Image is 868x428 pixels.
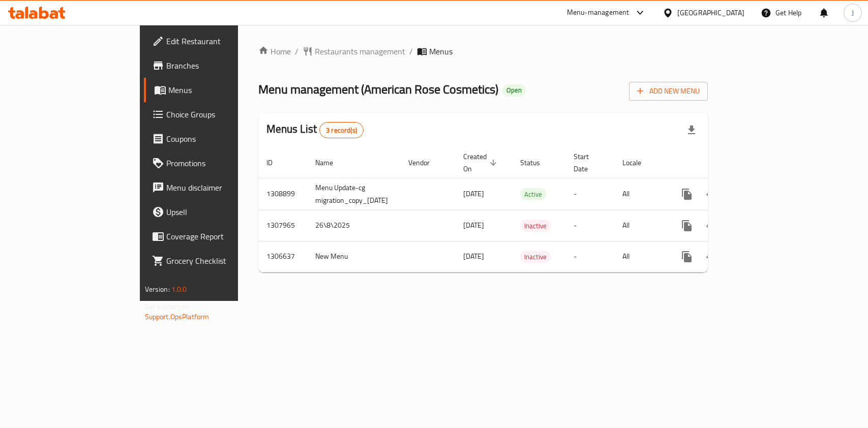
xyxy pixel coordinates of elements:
[574,150,602,175] span: Start Date
[699,213,724,238] button: Change Status
[166,133,277,145] span: Coupons
[144,249,285,273] a: Grocery Checklist
[320,126,363,135] span: 3 record(s)
[520,251,551,263] span: Inactive
[614,241,667,272] td: All
[622,157,654,169] span: Locale
[144,224,285,249] a: Coverage Report
[667,147,781,178] th: Actions
[520,188,546,200] div: Active
[166,230,277,242] span: Coverage Report
[315,157,346,169] span: Name
[463,250,484,263] span: [DATE]
[502,86,526,95] span: Open
[144,29,285,53] a: Edit Restaurant
[502,84,526,97] div: Open
[144,175,285,200] a: Menu disclaimer
[144,200,285,224] a: Upsell
[520,189,546,200] span: Active
[520,220,551,232] div: Inactive
[565,210,614,241] td: -
[629,82,708,101] button: Add New Menu
[171,283,187,296] span: 1.0.0
[166,157,277,169] span: Promotions
[429,45,453,57] span: Menus
[145,310,209,323] a: Support.OpsPlatform
[266,157,286,169] span: ID
[565,241,614,272] td: -
[319,122,364,138] div: Total records count
[145,283,170,296] span: Version:
[295,45,298,57] li: /
[679,118,704,142] div: Export file
[409,45,413,57] li: /
[166,255,277,267] span: Grocery Checklist
[520,157,553,169] span: Status
[258,147,781,272] table: enhanced table
[614,210,667,241] td: All
[144,53,285,78] a: Branches
[463,219,484,232] span: [DATE]
[307,241,400,272] td: New Menu
[565,178,614,210] td: -
[145,300,192,313] span: Get support on:
[675,213,699,238] button: more
[307,210,400,241] td: 26\8\2025
[258,78,498,101] span: Menu management ( American Rose Cosmetics )
[675,244,699,269] button: more
[266,121,364,138] h2: Menus List
[166,108,277,120] span: Choice Groups
[463,150,500,175] span: Created On
[166,35,277,47] span: Edit Restaurant
[166,181,277,194] span: Menu disclaimer
[258,45,708,57] nav: breadcrumb
[315,45,405,57] span: Restaurants management
[408,157,443,169] span: Vendor
[675,182,699,206] button: more
[699,244,724,269] button: Change Status
[144,102,285,127] a: Choice Groups
[614,178,667,210] td: All
[166,59,277,72] span: Branches
[303,45,405,57] a: Restaurants management
[168,84,277,96] span: Menus
[852,7,854,18] span: J
[463,187,484,200] span: [DATE]
[520,251,551,263] div: Inactive
[307,178,400,210] td: Menu Update-cg migration_copy_[DATE]
[144,151,285,175] a: Promotions
[520,220,551,232] span: Inactive
[166,206,277,218] span: Upsell
[567,7,630,19] div: Menu-management
[699,182,724,206] button: Change Status
[637,85,700,98] span: Add New Menu
[144,127,285,151] a: Coupons
[144,78,285,102] a: Menus
[677,7,744,18] div: [GEOGRAPHIC_DATA]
